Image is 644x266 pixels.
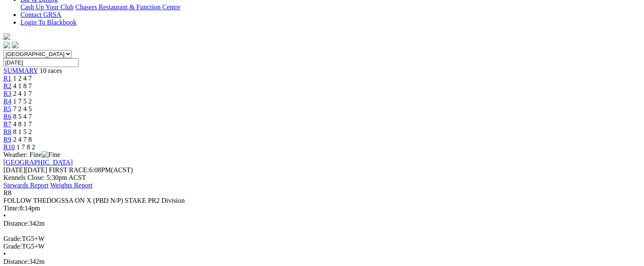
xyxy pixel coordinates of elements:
div: 342m [3,258,641,266]
a: R3 [3,90,11,97]
div: TG5+W [3,235,641,243]
a: R5 [3,105,11,112]
span: Grade: [3,243,22,250]
span: Distance: [3,220,29,227]
span: Time: [3,204,20,212]
a: Login To Blackbook [20,19,77,26]
a: R2 [3,82,11,90]
a: R9 [3,136,11,143]
span: Distance: [3,258,29,265]
input: Select date [3,58,79,67]
img: Fine [42,151,60,159]
span: 7 2 4 5 [13,105,32,112]
span: 8 1 5 2 [13,128,32,135]
img: twitter.svg [12,42,19,48]
a: [GEOGRAPHIC_DATA] [3,159,73,166]
div: TG5+W [3,243,641,250]
span: 6:08PM(ACST) [49,166,133,174]
a: Weights Report [50,182,93,189]
a: Cash Up Your Club [20,3,74,11]
a: Stewards Report [3,182,48,189]
span: 4 1 8 7 [13,82,32,90]
div: Kennels Close: 5:30pm ACST [3,174,641,182]
span: R8 [3,189,11,196]
a: Contact GRSA [20,11,61,18]
a: R1 [3,75,11,82]
img: logo-grsa-white.png [3,33,10,40]
div: 342m [3,220,641,227]
span: 4 8 1 7 [13,120,32,128]
span: FIRST RACE: [49,166,89,174]
span: • [3,212,6,219]
span: [DATE] [3,166,26,174]
div: FOLLOW THEDOGSSA ON X (PBD N/P) STAKE PR2 Division [3,197,641,204]
span: 10 races [40,67,62,74]
a: R10 [3,143,15,151]
span: Weather: Fine [3,151,60,158]
a: SUMMARY [3,67,38,74]
span: Grade: [3,235,22,242]
a: R4 [3,98,11,105]
img: facebook.svg [3,42,10,48]
a: R7 [3,120,11,128]
span: 2 4 1 7 [13,90,32,97]
span: 1 7 8 2 [17,143,35,151]
div: 8:14pm [3,204,641,212]
span: • [3,250,6,258]
span: [DATE] [3,166,47,174]
span: 1 2 4 7 [13,75,32,82]
a: R6 [3,113,11,120]
span: 1 7 5 2 [13,98,32,105]
a: R8 [3,128,11,135]
div: Bar & Dining [20,3,641,11]
a: Chasers Restaurant & Function Centre [75,3,180,11]
span: 8 5 4 7 [13,113,32,120]
span: 2 4 7 8 [13,136,32,143]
